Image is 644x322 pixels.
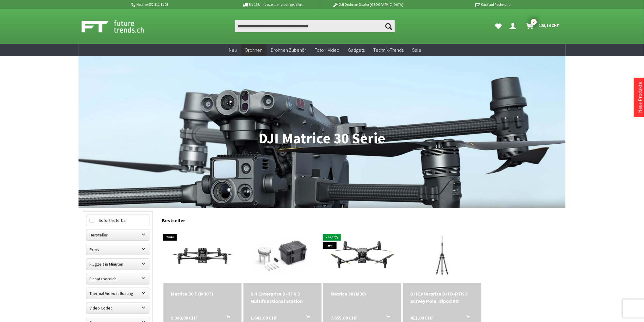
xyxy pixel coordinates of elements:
div: Bestseller [162,211,561,226]
label: Einsatzbereich [86,273,149,284]
button: In den Warenkorb [219,314,234,322]
a: DJI Enterprise DJI D-RTK 3 Survey Pole Tripod Kit 411,00 CHF In den Warenkorb [410,290,474,305]
p: Kauf auf Rechnung [415,1,510,8]
button: In den Warenkorb [459,314,474,322]
span: Foto + Video [315,47,339,53]
span: Sale [412,47,421,53]
a: DJI Enterprise D-RTK 3 Multifunctional Station 1.643,00 CHF In den Warenkorb [251,290,314,305]
a: Drohnen [241,44,267,56]
label: Flugzeit in Minuten [86,259,149,270]
img: Shop Futuretrends - zur Startseite wechseln [82,19,157,34]
img: Matrice 30 T (M30T) [163,233,242,277]
span: 9.949,00 CHF [171,314,198,321]
p: Hotline 032 511 11 03 [130,1,225,8]
label: Hersteller [86,229,149,240]
span: Drohnen [245,47,262,53]
div: DJI Enterprise D-RTK 3 Multifunctional Station [251,290,314,305]
span: 1.643,00 CHF [251,314,278,321]
span: Gadgets [348,47,365,53]
a: Meine Favoriten [492,20,505,32]
h1: DJI Matrice 30 Serie [83,131,561,146]
p: Bis 16 Uhr bestellt, morgen geliefert. [225,1,320,8]
label: Thermal Videoauflösung [86,288,149,299]
span: 2 [531,19,537,25]
button: In den Warenkorb [299,314,314,322]
a: Foto + Video [310,44,344,56]
label: Preis [86,244,149,255]
a: Gadgets [344,44,369,56]
img: DJI Enterprise DJI D-RTK 3 Survey Pole Tripod Kit [406,228,479,283]
span: 128,14 CHF [539,21,559,30]
img: Matrice 30 (M30) [323,233,401,277]
div: Matrice 30 T (M30T) [171,290,234,297]
a: Drohnen Zubehör [267,44,310,56]
a: Matrice 30 (M30) 7.655,00 CHF In den Warenkorb [331,290,394,297]
p: DJI Drohnen Dealer [GEOGRAPHIC_DATA] [320,1,415,8]
button: Suchen [382,20,395,32]
span: Drohnen Zubehör [271,47,306,53]
span: 7.655,00 CHF [331,314,358,321]
a: Neu [225,44,241,56]
a: Dein Konto [507,20,521,32]
div: Matrice 30 (M30) [331,290,394,297]
label: Sofort lieferbar [86,215,149,226]
button: In den Warenkorb [379,314,394,322]
span: Neu [229,47,237,53]
a: Warenkorb [524,20,562,32]
a: Sale [408,44,425,56]
input: Produkt, Marke, Kategorie, EAN, Artikelnummer… [235,20,395,32]
label: Video Codec [86,303,149,313]
a: Neue Produkte [637,82,643,113]
a: Technik-Trends [369,44,408,56]
span: 411,00 CHF [410,314,434,321]
span: Technik-Trends [373,47,404,53]
a: Matrice 30 T (M30T) 9.949,00 CHF In den Warenkorb [171,290,234,297]
div: DJI Enterprise DJI D-RTK 3 Survey Pole Tripod Kit [410,290,474,305]
img: DJI Enterprise D-RTK 3 Multifunctional Station [246,228,319,283]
